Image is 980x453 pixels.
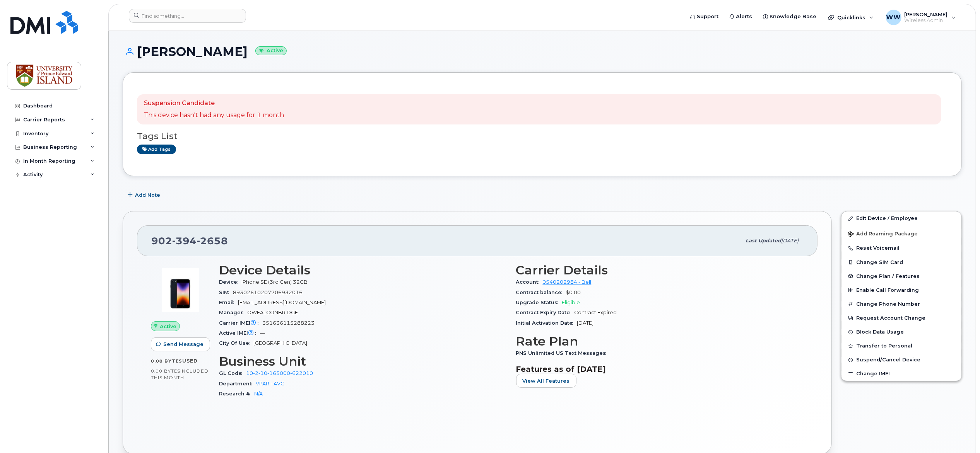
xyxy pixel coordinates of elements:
[219,340,253,346] span: City Of Use
[151,337,210,351] button: Send Message
[856,287,919,293] span: Enable Call Forwarding
[219,330,260,336] span: Active IMEI
[151,235,228,247] span: 902
[516,263,804,277] h3: Carrier Details
[516,364,804,374] h3: Features as of [DATE]
[566,290,581,295] span: $0.00
[233,290,303,295] span: 89302610207706932016
[516,310,575,315] span: Contract Expiry Date
[219,310,247,315] span: Manager
[848,231,918,238] span: Add Roaming Package
[841,269,961,283] button: Change Plan / Features
[151,358,182,364] span: 0.00 Bytes
[219,354,507,368] h3: Business Unit
[163,341,204,348] span: Send Message
[238,300,326,305] span: [EMAIL_ADDRESS][DOMAIN_NAME]
[516,320,577,326] span: Initial Activation Date
[144,99,284,108] p: Suspension Candidate
[841,283,961,297] button: Enable Call Forwarding
[841,311,961,325] button: Request Account Change
[841,255,961,269] button: Change SIM Card
[856,357,920,363] span: Suspend/Cancel Device
[123,45,962,58] h1: [PERSON_NAME]
[172,235,197,247] span: 394
[577,320,594,326] span: [DATE]
[182,358,198,364] span: used
[262,320,315,326] span: 351636115288223
[781,238,799,244] span: [DATE]
[247,310,298,315] span: OWFALCONBRIDGE
[255,46,287,55] small: Active
[197,235,228,247] span: 2658
[841,367,961,381] button: Change IMEI
[516,279,543,285] span: Account
[254,391,263,397] a: N/A
[575,310,617,315] span: Contract Expired
[841,325,961,339] button: Block Data Usage
[253,340,307,346] span: [GEOGRAPHIC_DATA]
[123,188,167,202] button: Add Note
[746,238,781,244] span: Last updated
[841,241,961,255] button: Reset Voicemail
[219,381,256,387] span: Department
[144,111,284,120] p: This device hasn't had any usage for 1 month
[841,211,961,225] a: Edit Device / Employee
[516,300,562,305] span: Upgrade Status
[219,300,238,305] span: Email
[516,350,611,356] span: PNS Unlimited US Text Messages
[151,368,180,374] span: 0.00 Bytes
[137,131,948,141] h3: Tags List
[856,273,920,279] span: Change Plan / Features
[157,267,204,313] img: image20231002-3703462-1angbar.jpeg
[219,290,233,295] span: SIM
[219,320,262,326] span: Carrier IMEI
[841,225,961,241] button: Add Roaming Package
[135,191,160,199] span: Add Note
[841,353,961,367] button: Suspend/Cancel Device
[241,279,308,285] span: iPhone SE (3rd Gen) 32GB
[523,377,570,385] span: View All Features
[160,323,176,330] span: Active
[841,297,961,311] button: Change Phone Number
[516,374,576,388] button: View All Features
[219,279,241,285] span: Device
[246,370,313,376] a: 10-2-10-165000-622010
[256,381,284,387] a: VPAR - AVC
[543,279,592,285] a: 0540202984 - Bell
[516,334,804,348] h3: Rate Plan
[219,263,507,277] h3: Device Details
[841,339,961,353] button: Transfer to Personal
[219,391,254,397] span: Research #
[151,368,209,381] span: included this month
[260,330,265,336] span: —
[562,300,580,305] span: Eligible
[516,290,566,295] span: Contract balance
[219,370,246,376] span: GL Code
[137,145,176,154] a: Add tags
